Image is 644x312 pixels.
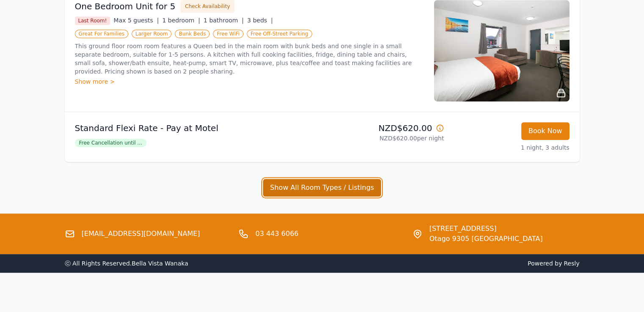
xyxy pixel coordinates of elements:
[326,122,444,134] p: NZD$620.00
[326,134,444,142] p: NZD$620.00 per night
[75,77,424,86] div: Show more >
[132,30,172,38] span: Larger Room
[162,17,200,24] span: 1 bedroom |
[75,16,111,25] span: Last Room!
[213,30,243,38] span: Free WiFi
[75,30,128,38] span: Great For Families
[451,143,569,152] p: 1 night, 3 adults
[75,42,424,76] p: This ground floor room room features a Queen bed in the main room with bunk beds and one single i...
[65,260,188,267] span: ⓒ All Rights Reserved. Bella Vista Wanaka
[429,224,543,234] span: [STREET_ADDRESS]
[75,139,146,147] span: Free Cancellation until ...
[263,179,381,197] button: Show All Room Types / Listings
[175,30,210,38] span: Bunk Beds
[247,17,273,24] span: 3 beds |
[75,122,319,134] p: Standard Flexi Rate - Pay at Motel
[82,229,200,239] a: [EMAIL_ADDRESS][DOMAIN_NAME]
[75,0,176,12] h3: One Bedroom Unit for 5
[204,17,244,24] span: 1 bathroom |
[429,234,543,244] span: Otago 9305 [GEOGRAPHIC_DATA]
[521,122,569,140] button: Book Now
[247,30,312,38] span: Free Off-Street Parking
[255,229,299,239] a: 03 443 6066
[326,259,580,268] span: Powered by
[564,260,579,267] a: Resly
[113,17,159,24] span: Max 5 guests |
